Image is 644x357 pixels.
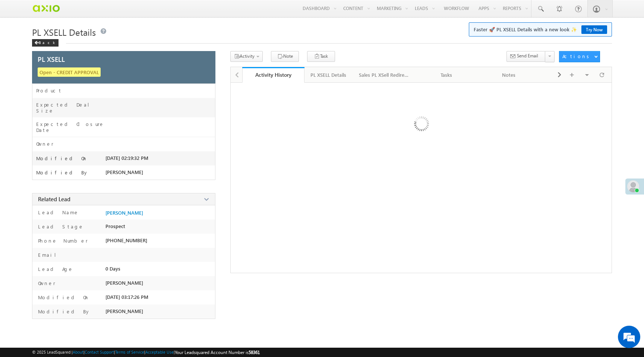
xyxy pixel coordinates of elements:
span: Faster 🚀 PL XSELL Details with a new look ✨ [474,26,607,33]
a: Try Now [581,25,607,34]
a: Activity History [242,67,305,83]
label: Expected Deal Size [36,102,105,114]
a: [PERSON_NAME] [105,210,143,216]
label: Modified By [36,170,89,176]
label: Modified On [36,155,88,161]
div: Actions [562,53,592,60]
span: [DATE] 03:17:26 PM [105,294,148,300]
label: Modified By [36,308,91,315]
span: Activity [240,53,255,59]
label: Expected Closure Date [36,121,105,133]
span: [DATE] 02:19:32 PM [105,155,148,161]
label: Lead Name [36,209,79,216]
a: Tasks [416,67,478,83]
label: Owner [36,280,56,287]
a: Contact Support [85,350,114,354]
li: Sales PL XSell Redirection [353,67,416,82]
label: Product [36,88,62,94]
a: Terms of Service [115,350,144,354]
div: Sales PL XSell Redirection [359,70,409,79]
label: Lead Stage [36,223,84,230]
button: Send Email [506,51,546,62]
button: Activity [230,51,263,62]
button: Note [271,51,299,62]
span: [PERSON_NAME] [105,308,143,314]
span: [PERSON_NAME] [105,169,143,175]
img: Custom Logo [32,2,60,15]
span: Related Lead [38,195,70,203]
div: Documents [546,70,596,79]
div: Back [32,39,59,47]
label: Phone Number [36,237,88,244]
span: Send Email [517,53,538,59]
label: Email [36,252,62,258]
button: Actions [559,51,600,62]
span: Your Leadsquared Account Number is [175,350,260,355]
label: Owner [36,141,54,147]
a: Sales PL XSell Redirection [353,67,416,83]
span: [PHONE_NUMBER] [105,237,147,243]
div: Notes [484,70,534,79]
a: Documents [540,67,603,83]
span: © 2025 LeadSquared | | | | | [32,349,260,356]
div: Tasks [422,70,471,79]
div: PL XSELL Details [310,70,346,79]
button: Task [307,51,335,62]
span: PL XSELL Details [32,26,96,38]
span: Open - CREDIT APPROVAL [38,67,101,77]
label: Modified On [36,294,89,301]
span: Prospect [105,223,125,229]
a: Acceptable Use [145,350,174,354]
a: Notes [478,67,541,83]
span: 0 Days [105,266,120,272]
div: Activity History [248,71,299,78]
label: Lead Age [36,266,73,272]
img: Loading ... [382,86,460,164]
a: About [73,350,83,354]
span: PL XSELL [38,56,65,63]
span: 58361 [249,350,260,355]
span: [PERSON_NAME] [105,280,143,286]
a: PL XSELL Details [304,67,353,83]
